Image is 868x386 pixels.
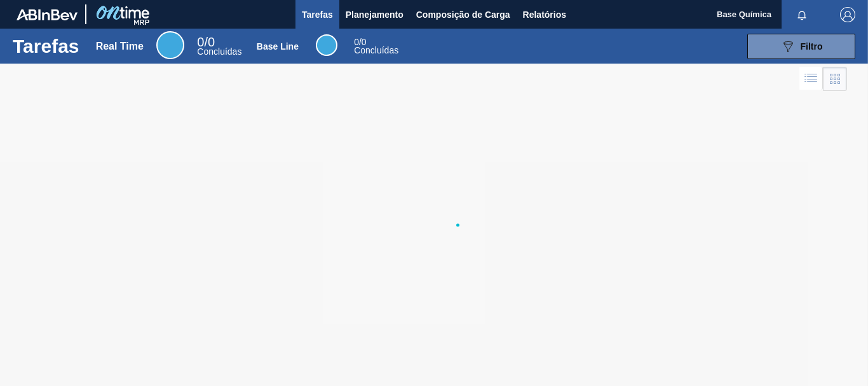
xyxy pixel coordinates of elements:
span: Filtro [801,41,823,52]
span: Concluídas [354,45,398,55]
img: Logout [840,7,855,22]
span: Concluídas [197,46,241,57]
div: Base Line [316,34,337,56]
h1: Tarefas [13,39,79,53]
span: Relatórios [523,7,566,22]
button: Filtro [747,34,855,59]
div: Real Time [96,41,144,52]
span: 0 [197,35,204,49]
img: TNhmsLtSVTkK8tSr43FrP2fwEKptu5GPRR3wAAAABJRU5ErkJggg== [17,9,78,20]
span: Composição de Carga [416,7,510,22]
span: / 0 [197,35,215,49]
span: / 0 [354,37,366,47]
span: Planejamento [346,7,403,22]
span: Tarefas [302,7,333,22]
div: Real Time [197,37,241,56]
div: Base Line [354,38,398,55]
div: Base Line [257,41,299,52]
button: Notificações [782,6,822,24]
span: 0 [354,37,359,47]
div: Real Time [156,31,184,59]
